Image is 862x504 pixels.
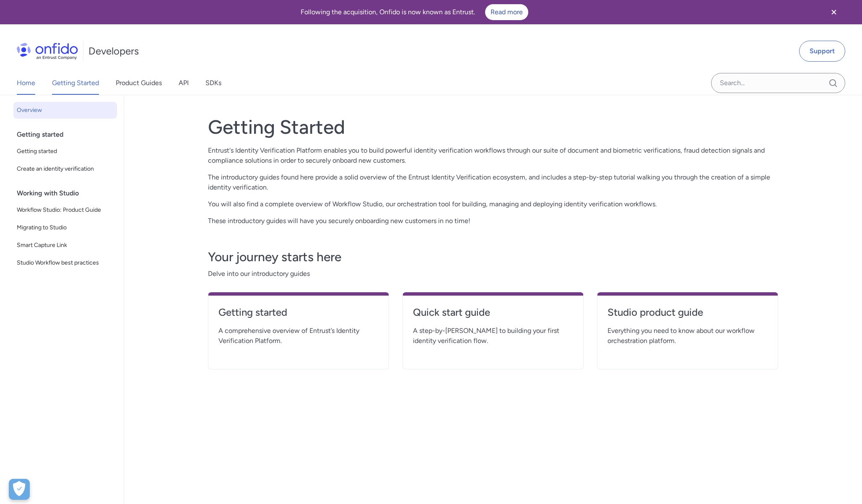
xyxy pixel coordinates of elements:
[17,240,114,250] span: Smart Capture Link
[818,2,849,23] button: Close banner
[485,4,528,20] a: Read more
[208,145,778,166] p: Entrust's Identity Verification Platform enables you to build powerful identity verification work...
[13,237,117,254] a: Smart Capture Link
[799,41,845,62] a: Support
[9,479,30,500] div: Cookie Preferences
[205,71,221,95] a: SDKs
[52,71,99,95] a: Getting Started
[218,306,379,326] a: Getting started
[17,205,114,215] span: Workflow Studio: Product Guide
[17,258,114,268] span: Studio Workflow best practices
[608,306,768,326] a: Studio product guide
[13,255,117,271] a: Studio Workflow best practices
[13,219,117,236] a: Migrating to Studio
[208,115,778,139] h1: Getting Started
[17,223,114,233] span: Migrating to Studio
[13,202,117,218] a: Workflow Studio: Product Guide
[413,326,573,346] span: A step-by-[PERSON_NAME] to building your first identity verification flow.
[17,164,114,174] span: Create an identity verification
[608,326,768,346] span: Everything you need to know about our workflow orchestration platform.
[10,4,818,20] div: Following the acquisition, Onfido is now known as Entrust.
[218,306,379,319] h4: Getting started
[116,71,162,95] a: Product Guides
[829,7,839,17] svg: Close banner
[13,161,117,177] a: Create an identity verification
[413,306,573,326] a: Quick start guide
[17,185,120,202] div: Working with Studio
[711,73,845,93] input: Onfido search input field
[608,306,768,319] h4: Studio product guide
[208,199,778,209] p: You will also find a complete overview of Workflow Studio, our orchestration tool for building, m...
[208,216,778,226] p: These introductory guides will have you securely onboarding new customers in no time!
[17,126,120,143] div: Getting started
[9,479,30,500] button: Open Preferences
[208,172,778,192] p: The introductory guides found here provide a solid overview of the Entrust Identity Verification ...
[208,269,778,279] span: Delve into our introductory guides
[17,43,78,60] img: Onfido Logo
[413,306,573,319] h4: Quick start guide
[17,71,35,95] a: Home
[208,249,778,265] h3: Your journey starts here
[179,71,189,95] a: API
[218,326,379,346] span: A comprehensive overview of Entrust’s Identity Verification Platform.
[13,143,117,160] a: Getting started
[17,105,114,115] span: Overview
[13,102,117,119] a: Overview
[88,44,139,58] h1: Developers
[17,146,114,156] span: Getting started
